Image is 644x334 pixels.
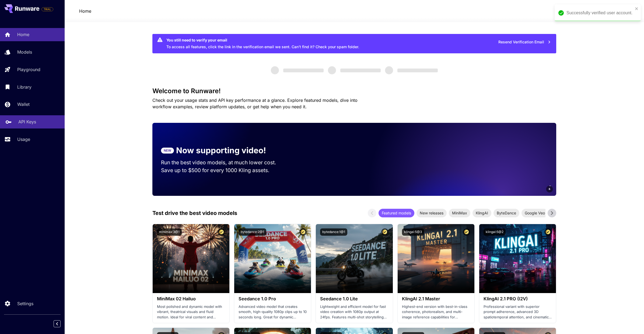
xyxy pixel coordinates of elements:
p: Save up to $500 for every 1000 Kling assets. [161,166,286,174]
h3: Seedance 1.0 Pro [239,296,307,301]
p: Wallet [17,101,30,107]
h3: Welcome to Runware! [152,87,556,95]
button: bytedance:2@1 [239,228,266,236]
button: Certified Model – Vetted for best performance and includes a commercial license. [544,228,552,236]
div: ByteDance [493,209,519,217]
div: Featured models [379,209,414,217]
img: alt [398,224,474,293]
button: close [635,6,639,11]
p: Advanced video model that creates smooth, high-quality 1080p clips up to 10 seconds long. Great f... [239,304,307,320]
img: alt [316,224,393,293]
p: Home [17,31,29,38]
div: MiniMax [449,209,470,217]
button: Certified Model – Vetted for best performance and includes a commercial license. [463,228,470,236]
p: Playground [17,66,40,73]
button: Certified Model – Vetted for best performance and includes a commercial license. [299,228,307,236]
span: ByteDance [493,210,519,216]
button: klingai:5@2 [484,228,506,236]
button: minimax:3@1 [157,228,182,236]
button: klingai:5@3 [402,228,424,236]
a: Home [79,8,91,14]
img: alt [234,224,311,293]
div: You still need to verify your email [166,37,359,43]
h3: Seedance 1.0 Lite [320,296,388,301]
div: KlingAI [472,209,491,217]
p: Test drive the best video models [152,209,237,217]
p: Library [17,84,31,90]
p: Now supporting video! [176,144,266,156]
span: Check out your usage stats and API key performance at a glance. Explore featured models, dive int... [152,98,358,109]
p: Usage [17,136,30,142]
button: Collapse sidebar [54,320,61,327]
div: Successfully verified user account. [566,10,633,16]
button: Certified Model – Vetted for best performance and includes a commercial license. [218,228,225,236]
h3: KlingAI 2.1 PRO (I2V) [484,296,552,301]
p: Run the best video models, at much lower cost. [161,159,286,166]
span: Google Veo [521,210,548,216]
button: Resend Verification Email [495,37,554,48]
span: TRIAL [42,7,53,11]
p: Highest-end version with best-in-class coherence, photorealism, and multi-image reference capabil... [402,304,470,320]
img: alt [153,224,229,293]
button: bytedance:1@1 [320,228,347,236]
span: Featured models [379,210,414,216]
nav: breadcrumb [79,8,91,14]
span: KlingAI [472,210,491,216]
h3: KlingAI 2.1 Master [402,296,470,301]
p: Models [17,49,32,55]
div: To access all features, click the link in the verification email we sent. Can’t find it? Check yo... [166,36,359,52]
span: Add your payment card to enable full platform functionality. [41,6,53,12]
div: Google Veo [521,209,548,217]
span: MiniMax [449,210,470,216]
p: Settings [17,300,33,307]
p: Professional variant with superior prompt adherence, advanced 3D spatiotemporal attention, and ci... [484,304,552,320]
button: Certified Model – Vetted for best performance and includes a commercial license. [381,228,388,236]
p: API Keys [18,119,36,125]
span: New releases [416,210,447,216]
img: alt [479,224,556,293]
p: Lightweight and efficient model for fast video creation with 1080p output at 24fps. Features mult... [320,304,388,320]
div: Collapse sidebar [58,319,65,329]
h3: MiniMax 02 Hailuo [157,296,225,301]
span: 6 [549,187,550,191]
p: Most polished and dynamic model with vibrant, theatrical visuals and fluid motion. Ideal for vira... [157,304,225,320]
p: NEW [164,148,171,153]
div: New releases [416,209,447,217]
